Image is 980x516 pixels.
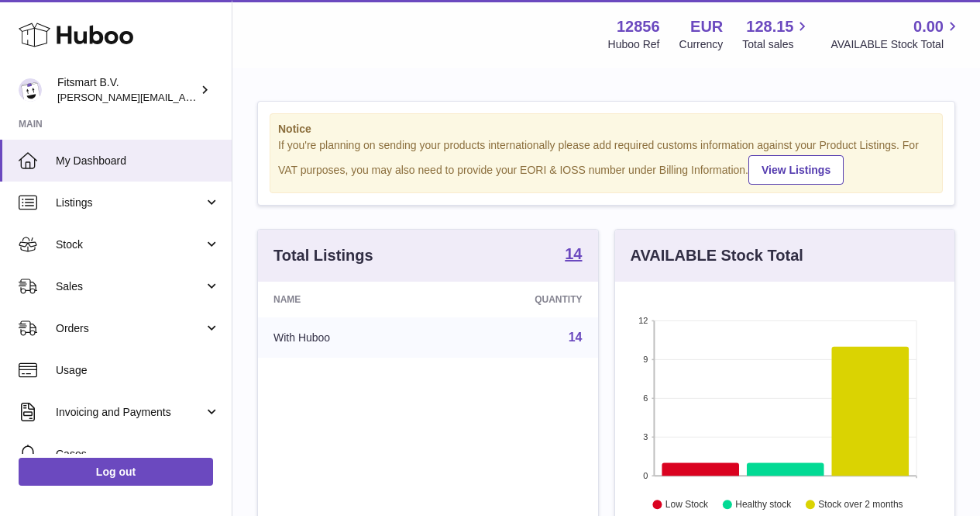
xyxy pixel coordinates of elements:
[569,331,583,344] a: 14
[258,317,437,358] td: With Huboo
[643,471,648,480] text: 0
[57,91,311,103] span: [PERSON_NAME][EMAIL_ADDRESS][DOMAIN_NAME]
[665,499,708,510] text: Low Stock
[746,16,793,37] span: 128.15
[258,282,437,317] th: Name
[57,75,197,105] div: Fitsmart B.V.
[565,246,582,265] a: 14
[638,316,648,325] text: 12
[690,16,723,37] strong: EUR
[273,245,373,266] h3: Total Listings
[742,37,811,52] span: Total sales
[56,363,220,378] span: Usage
[830,37,961,52] span: AVAILABLE Stock Total
[56,196,204,210] span: Listings
[830,16,961,52] a: 0.00 AVAILABLE Stock Total
[19,458,213,486] a: Log out
[437,282,597,317] th: Quantity
[643,393,648,403] text: 6
[19,78,42,102] img: jonathan@leaderoo.com
[913,16,944,37] span: 0.00
[818,499,903,510] text: Stock over 2 months
[617,16,660,37] strong: 12856
[278,138,934,185] div: If you're planning on sending your products internationally please add required customs informati...
[643,432,648,442] text: 3
[56,447,220,462] span: Cases
[679,37,724,52] div: Currency
[742,16,811,52] a: 128.15 Total sales
[56,321,204,336] span: Orders
[278,122,934,137] strong: Notice
[56,279,204,294] span: Sales
[735,499,792,510] text: Healthy stock
[56,154,220,168] span: My Dashboard
[748,155,844,185] a: View Listings
[643,355,648,364] text: 9
[608,37,660,52] div: Huboo Ref
[565,246,582,261] strong: 14
[56,237,204,252] span: Stock
[631,245,803,266] h3: AVAILABLE Stock Total
[56,405,204,420] span: Invoicing and Payments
